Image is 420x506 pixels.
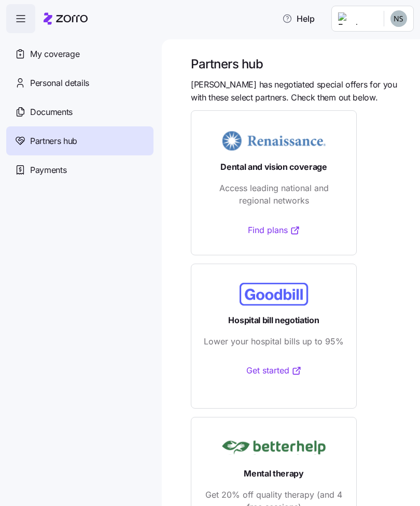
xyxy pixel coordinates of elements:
[30,77,89,90] span: Personal details
[30,48,79,61] span: My coverage
[6,68,153,97] a: Personal details
[390,10,407,27] img: d3fe960c95d5c4dd1c58f4682d3b51e7
[6,97,153,126] a: Documents
[30,106,73,119] span: Documents
[246,364,302,377] a: Get started
[248,224,300,237] a: Find plans
[282,12,315,25] span: Help
[204,182,344,208] span: Access leading national and regional networks
[274,8,323,29] button: Help
[338,12,375,25] img: Employer logo
[191,78,405,104] span: [PERSON_NAME] has negotiated special offers for you with these select partners. Check them out be...
[228,314,319,327] span: Hospital bill negotiation
[6,126,153,155] a: Partners hub
[6,155,153,184] a: Payments
[204,335,344,348] span: Lower your hospital bills up to 95%
[191,56,405,72] h1: Partners hub
[220,161,327,174] span: Dental and vision coverage
[244,467,304,480] span: Mental therapy
[6,39,153,68] a: My coverage
[30,164,66,177] span: Payments
[30,135,77,148] span: Partners hub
